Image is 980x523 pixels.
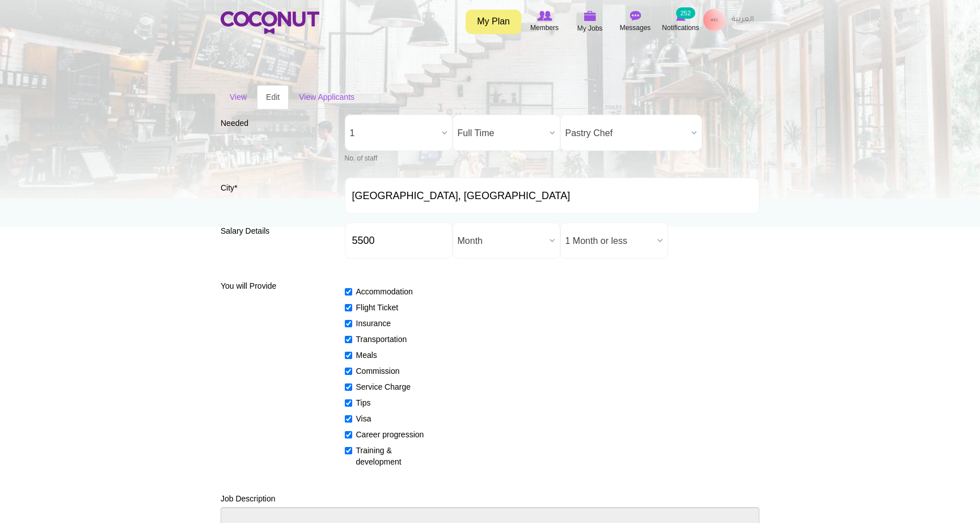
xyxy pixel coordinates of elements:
img: Notifications [676,11,686,21]
input: Career progression [345,431,352,438]
span: Members [530,22,559,33]
input: Training & development [345,447,352,454]
input: Commission [345,368,352,375]
input: Insurance [345,320,352,327]
label: Visa [345,413,428,424]
label: City [221,182,328,201]
label: Job Description [221,493,276,504]
img: My Jobs [584,11,596,21]
img: Messages [630,11,641,21]
input: Salary in USD [345,222,453,259]
label: Transportation [345,334,428,345]
small: 252 [676,7,695,19]
div: No. of staff [345,154,453,163]
span: Needed [221,119,248,128]
label: Flight Ticket [345,302,428,313]
span: Pastry Chef [565,115,687,151]
a: View Applicants [290,85,364,109]
span: 1 Month or less [565,223,653,259]
a: Edit [257,85,289,109]
label: Training & development [345,445,428,467]
span: My Jobs [577,23,603,34]
a: Notifications Notifications 252 [658,9,703,35]
a: View [221,85,256,109]
a: Messages Messages [612,9,658,35]
span: This field is required. [234,183,237,192]
a: My Plan [466,10,521,34]
label: Insurance [345,318,428,329]
a: العربية [726,9,759,31]
img: Home [221,11,319,34]
input: Meals [345,352,352,359]
img: Browse Members [537,11,552,21]
input: Tips [345,399,352,407]
span: Salary Details [221,226,269,235]
input: Flight Ticket [345,304,352,311]
span: 1 [350,115,437,151]
label: Meals [345,349,428,361]
span: Messages [620,22,651,33]
a: Browse Members Members [522,9,567,35]
label: Commission [345,365,428,377]
input: Accommodation [345,288,352,296]
label: Career progression [345,429,428,440]
label: Tips [345,397,428,408]
a: My Jobs My Jobs [567,9,612,35]
span: Notifications [662,22,699,33]
span: Full Time [458,115,545,151]
label: You will Provide [221,280,328,292]
input: Service Charge [345,383,352,391]
label: Accommodation [345,286,428,297]
input: Transportation [345,336,352,343]
span: Month [458,223,545,259]
label: Service Charge [345,381,428,393]
input: Visa [345,415,352,423]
